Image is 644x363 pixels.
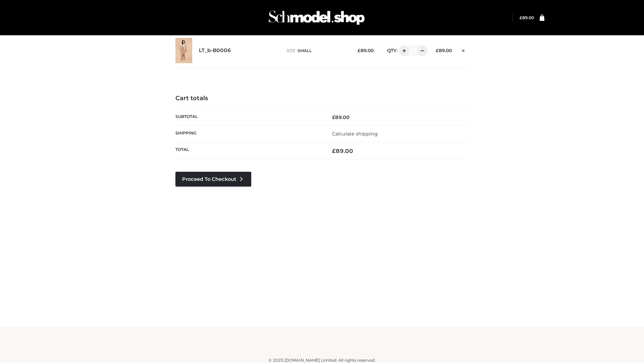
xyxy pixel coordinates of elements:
div: QTY: [380,45,425,56]
bdi: 89.00 [520,15,534,20]
span: £ [436,48,439,53]
span: £ [358,48,361,53]
span: £ [332,148,336,154]
th: Total [175,142,322,160]
a: LT_b-B0006 [199,47,231,54]
a: Remove this item [459,45,469,54]
bdi: 89.00 [332,114,350,120]
img: Schmodel Admin 964 [266,4,367,31]
span: SMALL [298,48,312,53]
bdi: 89.00 [332,148,353,154]
th: Shipping [175,125,322,142]
h4: Cart totals [175,95,469,102]
bdi: 89.00 [436,48,452,53]
th: Subtotal [175,109,322,125]
a: Proceed to Checkout [175,172,251,187]
a: £89.00 [520,15,534,20]
bdi: 89.00 [358,48,374,53]
p: size : [286,48,347,54]
a: Calculate shipping [332,131,378,137]
span: £ [520,15,522,20]
span: £ [332,114,335,120]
